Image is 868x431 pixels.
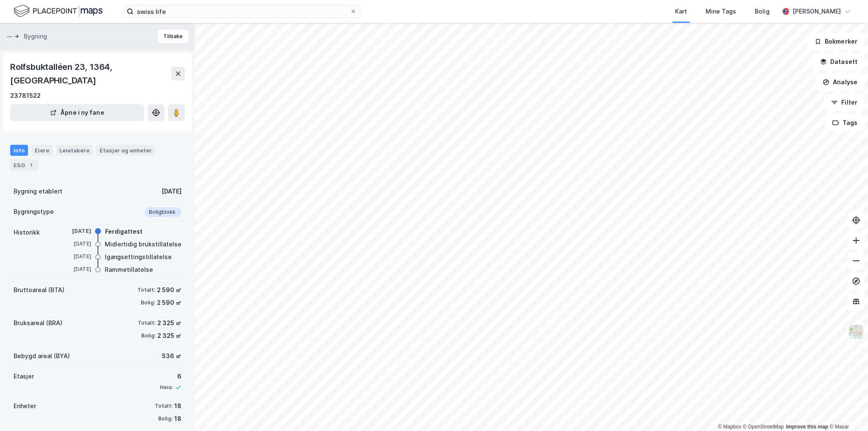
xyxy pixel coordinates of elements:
[57,253,91,260] div: [DATE]
[24,31,47,41] div: Bygning
[138,320,156,326] div: Totalt:
[162,351,181,361] div: 536 ㎡
[14,4,103,19] img: logo.f888ab2527a4732fd821a326f86c7f29.svg
[157,318,181,328] div: 2 325 ㎡
[14,401,36,411] div: Enheter
[162,186,181,196] div: [DATE]
[100,146,152,154] div: Etasjer og enheter
[57,227,91,235] div: [DATE]
[157,285,181,295] div: 2 590 ㎡
[137,287,155,293] div: Totalt:
[14,371,34,381] div: Etasjer
[174,414,181,424] div: 18
[14,351,70,361] div: Bebygd areal (BYA)
[141,299,155,306] div: Bolig:
[105,265,153,275] div: Rammetillatelse
[824,94,865,111] button: Filter
[157,298,181,308] div: 2 590 ㎡
[743,424,784,430] a: OpenStreetMap
[793,6,841,17] div: [PERSON_NAME]
[56,145,93,156] div: Leietakere
[160,384,173,391] div: Heis:
[10,60,171,87] div: Rolfsbuktalléen 23, 1364, [GEOGRAPHIC_DATA]
[14,227,40,238] div: Historikk
[174,401,181,411] div: 18
[57,240,91,248] div: [DATE]
[105,227,142,237] div: Ferdigattest
[755,6,770,17] div: Bolig
[160,371,181,381] div: 6
[31,145,53,156] div: Eiere
[815,74,865,91] button: Analyse
[718,424,741,430] a: Mapbox
[158,415,173,422] div: Bolig:
[10,145,28,156] div: Info
[14,285,64,295] div: Bruttoareal (BTA)
[14,186,62,196] div: Bygning etablert
[807,33,865,50] button: Bokmerker
[825,114,865,131] button: Tags
[848,324,864,340] img: Z
[706,6,736,17] div: Mine Tags
[7,32,14,41] button: —
[675,6,687,17] div: Kart
[10,104,144,121] button: Åpne i ny fane
[157,331,181,341] div: 2 325 ㎡
[105,239,181,249] div: Midlertidig brukstillatelse
[10,91,41,101] div: 23781522
[134,5,350,18] input: Søk på adresse, matrikkel, gårdeiere, leietakere eller personer
[57,265,91,273] div: [DATE]
[105,252,172,262] div: Igangsettingstillatelse
[141,332,156,339] div: Bolig:
[155,403,173,409] div: Totalt:
[14,318,62,328] div: Bruksareal (BRA)
[158,30,188,43] button: Tilbake
[10,159,39,171] div: ESG
[813,53,865,70] button: Datasett
[786,424,828,430] a: Improve this map
[826,390,868,431] iframe: Chat Widget
[14,207,54,217] div: Bygningstype
[27,161,35,169] div: 1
